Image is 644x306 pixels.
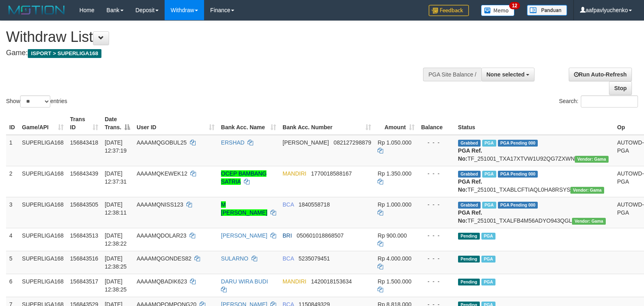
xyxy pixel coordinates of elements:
[105,170,127,185] span: [DATE] 12:37:31
[378,255,411,262] span: Rp 4.000.000
[575,156,609,163] span: Vendor URL: https://trx31.1velocity.biz
[6,135,19,166] td: 1
[283,232,292,239] span: BRI
[221,201,267,216] a: M [PERSON_NAME]
[6,112,19,135] th: ID
[70,278,98,285] span: 156843517
[19,251,67,274] td: SUPERLIGA168
[559,95,638,108] label: Search:
[221,278,268,285] a: DARU WIRA BUDI
[311,170,352,177] span: Copy 1770018588167 to clipboard
[482,140,496,147] span: Marked by aafheankoy
[105,278,127,293] span: [DATE] 12:38:25
[498,171,538,178] span: PGA Pending
[378,170,411,177] span: Rp 1.350.000
[6,197,19,228] td: 3
[570,187,604,194] span: Vendor URL: https://trx31.1velocity.biz
[458,171,481,178] span: Grabbed
[421,277,452,285] div: - - -
[378,232,407,239] span: Rp 900.000
[481,68,535,81] button: None selected
[283,201,294,208] span: BCA
[6,95,67,108] label: Show entries
[458,147,482,162] b: PGA Ref. No:
[581,95,638,108] input: Search:
[6,228,19,251] td: 4
[70,232,98,239] span: 156843513
[6,29,421,45] h1: Withdraw List
[498,202,538,209] span: PGA Pending
[221,255,248,262] a: SULARNO
[20,95,50,108] select: Showentries
[498,140,538,147] span: PGA Pending
[136,278,187,285] span: AAAAMQBADIK623
[455,197,614,228] td: TF_251001_TXALFB4M56ADYO943QGL
[221,232,267,239] a: [PERSON_NAME]
[105,232,127,247] span: [DATE] 12:38:22
[609,81,632,95] a: Stop
[421,254,452,263] div: - - -
[136,255,191,262] span: AAAAMQGONDES82
[482,202,496,209] span: Marked by aafsoycanthlai
[221,139,244,146] a: ERSHAD
[283,255,294,262] span: BCA
[458,256,480,263] span: Pending
[458,279,480,285] span: Pending
[136,139,187,146] span: AAAAMQGOBUL25
[423,68,481,81] div: PGA Site Balance /
[455,112,614,135] th: Status
[458,178,482,193] b: PGA Ref. No:
[458,209,482,224] b: PGA Ref. No:
[481,256,495,263] span: Marked by aafsoycanthlai
[374,112,418,135] th: Amount: activate to sort column ascending
[421,201,452,209] div: - - -
[509,2,520,9] span: 12
[334,139,371,146] span: Copy 082127298879 to clipboard
[458,202,481,209] span: Grabbed
[70,170,98,177] span: 156843439
[378,278,411,285] span: Rp 1.500.000
[6,49,421,57] h4: Game:
[455,135,614,166] td: TF_251001_TXA17XTVW1U92QG7ZXWN
[6,4,67,16] img: MOTION_logo.png
[133,112,218,135] th: User ID: activate to sort column ascending
[19,274,67,297] td: SUPERLIGA168
[572,218,606,225] span: Vendor URL: https://trx31.1velocity.biz
[299,255,330,262] span: Copy 5235079451 to clipboard
[136,170,187,177] span: AAAAMQKEWEK12
[6,166,19,197] td: 2
[70,201,98,208] span: 156843505
[28,49,101,58] span: ISPORT > SUPERLIGA168
[481,5,515,16] img: Button%20Memo.svg
[105,201,127,216] span: [DATE] 12:38:11
[19,166,67,197] td: SUPERLIGA168
[421,139,452,147] div: - - -
[481,233,495,240] span: Marked by aafsengchandara
[455,166,614,197] td: TF_251001_TXABLCFTIAQL0HA8RSYS
[105,139,127,154] span: [DATE] 12:37:19
[279,112,374,135] th: Bank Acc. Number: activate to sort column ascending
[378,139,411,146] span: Rp 1.050.000
[283,139,329,146] span: [PERSON_NAME]
[378,201,411,208] span: Rp 1.000.000
[19,112,67,135] th: Game/API: activate to sort column ascending
[6,274,19,297] td: 6
[458,233,480,240] span: Pending
[70,139,98,146] span: 156843418
[136,232,186,239] span: AAAAMQDOLAR23
[418,112,455,135] th: Balance
[67,112,101,135] th: Trans ID: activate to sort column ascending
[481,279,495,285] span: Marked by aafsoycanthlai
[527,5,567,16] img: panduan.png
[482,171,496,178] span: Marked by aafsoycanthlai
[487,71,525,78] span: None selected
[218,112,279,135] th: Bank Acc. Name: activate to sort column ascending
[458,140,481,147] span: Grabbed
[136,201,183,208] span: AAAAMQNISS123
[569,68,632,81] a: Run Auto-Refresh
[421,170,452,178] div: - - -
[101,112,133,135] th: Date Trans.: activate to sort column descending
[429,5,469,16] img: Feedback.jpg
[221,170,266,185] a: OCEP BAMBANG SATRIA
[297,232,344,239] span: Copy 050601018868507 to clipboard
